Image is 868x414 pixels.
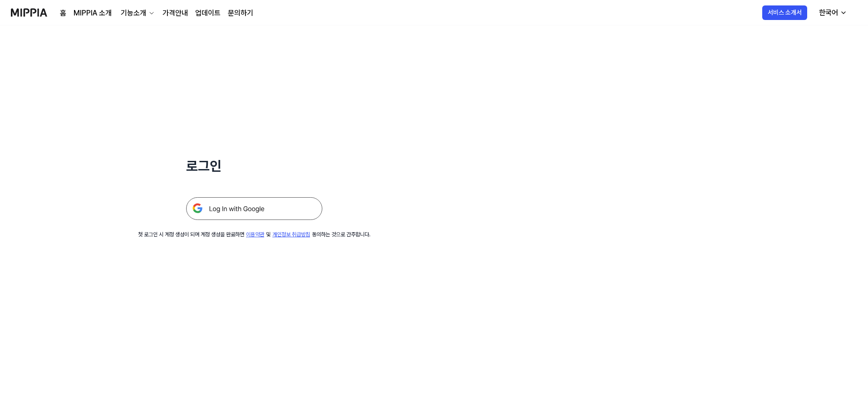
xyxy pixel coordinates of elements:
[228,8,253,19] a: 문의하기
[186,197,322,220] img: 구글 로그인 버튼
[60,8,66,19] a: 홈
[762,5,807,20] button: 서비스 소개서
[195,8,221,19] a: 업데이트
[74,8,112,19] a: MIPPIA 소개
[163,8,188,19] a: 가격안내
[119,8,155,19] button: 기능소개
[119,8,148,19] div: 기능소개
[812,4,853,22] button: 한국어
[186,156,322,175] h1: 로그인
[817,7,840,18] div: 한국어
[246,231,264,238] a: 이용약관
[272,231,310,238] a: 개인정보 취급방침
[138,231,370,239] div: 첫 로그인 시 계정 생성이 되며 계정 생성을 완료하면 및 동의하는 것으로 간주합니다.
